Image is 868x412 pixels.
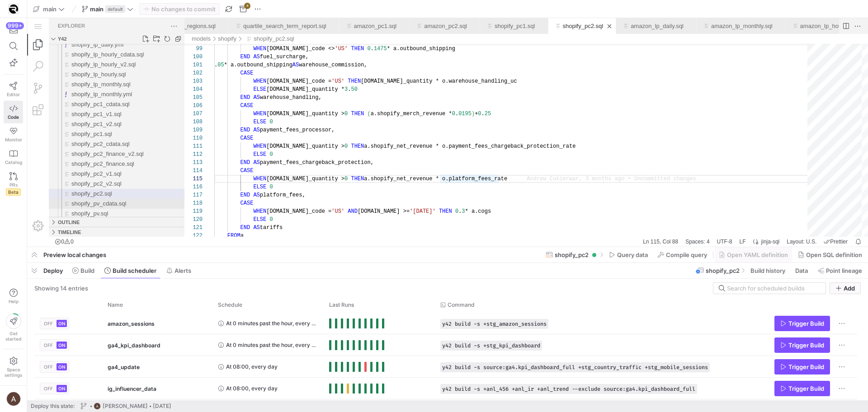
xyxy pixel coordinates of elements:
[814,263,866,278] button: Point lineage
[165,165,175,173] div: 116
[330,190,382,197] span: [DOMAIN_NAME] >=
[4,101,23,123] a: Code
[213,109,223,115] span: END
[830,282,861,294] button: Add
[24,219,50,229] div: No Problems
[213,174,223,180] span: END
[724,219,733,229] a: Editor Language Status: Formatting, There are multiple formatters for 'jinja-sql' files. One of t...
[44,172,85,179] span: shopify_pc2.sql
[242,101,245,107] span: 0
[272,44,340,50] span: warehouse_commission,
[750,267,785,274] span: Build history
[22,51,157,61] div: shopify_lp_hourly.sql
[44,83,103,89] span: shopify_pc1_cdata.sql
[733,219,755,229] a: jinja-sql
[317,93,321,99] span: 0
[213,76,223,83] span: END
[22,71,157,81] div: shopify_lp_monthly.yml
[8,299,19,304] span: Help
[613,219,653,229] a: Ln 115, Col 88
[22,101,157,111] div: shopify_pc1_v2.sql
[58,342,65,348] span: ON
[242,166,245,172] span: 0
[44,364,53,370] span: OFF
[4,22,23,38] button: 999+
[844,285,855,292] span: Add
[9,182,18,187] span: PRs
[686,219,709,229] div: UTF-8
[108,313,155,334] span: amazon_sessions
[108,378,156,399] span: ig_influencer_data
[114,16,157,25] ul: / actions
[90,5,104,13] span: main
[304,60,317,66] span: 'US'
[44,162,94,169] span: shopify_pc2_v2.sql
[34,131,157,141] div: /models/shopify/shopify_pc2_finance_v2.sql
[22,161,157,171] div: shopify_pc2_v2.sql
[397,5,440,11] a: amazon_pc2.sql
[226,125,239,131] span: WHEN
[508,4,521,13] ul: Tab actions
[113,267,156,274] span: Build scheduler
[226,36,232,42] span: AS
[826,267,862,274] span: Point lineage
[44,103,94,109] span: shopify_pc1_v2.sql
[4,123,23,146] a: Monitor
[22,16,157,26] div: Folders Section
[340,28,344,34] span: 0
[187,44,190,50] span: .
[496,125,548,131] span: _protection_rate
[722,219,733,229] div: Editor Language Status: Formatting, There are multiple formatters for 'jinja-sql' files. One of t...
[324,68,330,75] span: 50
[165,17,184,24] a: models
[34,101,157,111] div: /models/shopify/shopify_pc1_v2.sql
[165,181,175,189] div: 118
[226,174,232,180] span: AS
[165,59,175,67] div: 103
[213,84,226,91] span: CASE
[153,403,171,409] span: [DATE]
[307,28,321,34] span: 'US'
[44,321,53,326] span: OFF
[299,4,312,13] ul: Tab actions
[197,44,265,50] span: * a.outbound_shipping
[125,16,134,25] a: New Folder...
[165,51,175,59] div: 102
[78,400,174,412] button: https://lh3.googleusercontent.com/a/AEdFTp4_8LqxRyxVUtC19lo4LS2NU-n5oC7apraV2tR5=s96-c[PERSON_NAM...
[242,133,245,140] span: 0
[654,247,711,262] button: Compile query
[22,199,157,209] div: Outline Section
[301,4,310,13] li: Close (⌘W)
[578,4,587,13] a: Close (⌘W)
[233,109,308,115] span: payment_fees_processor,
[94,403,101,410] img: https://lh3.googleusercontent.com/a/AEdFTp4_8LqxRyxVUtC19lo4LS2NU-n5oC7apraV2tR5=s96-c
[34,191,157,201] div: /models/shopify/shopify_pv.sql
[44,73,105,80] span: shopify_lp_monthly.yml
[213,182,226,188] span: CASE
[612,219,655,229] div: Ln 115, Col 88
[165,189,175,197] div: 119
[317,68,321,75] span: 3
[190,4,199,13] li: Close (⌘W)
[321,190,330,197] span: AND
[80,267,94,274] span: Build
[442,4,451,13] li: Close (⌘W)
[425,93,428,99] span: 0
[34,181,157,191] div: /models/shopify/shopify_pv_cdata.sql
[239,125,317,131] span: [DOMAIN_NAME]_quantity >
[826,219,836,229] a: Notifications
[44,112,85,119] span: shopify_pc1.sql
[58,386,65,391] span: ON
[337,125,496,131] span: a.shopify_net_revenue * o.payment_fees_chargeback
[233,141,347,148] span: payment_fees_chargeback_protection,
[226,101,239,107] span: ELSE
[22,171,157,181] div: shopify_pc2.sql
[5,367,22,378] span: Space settings
[774,337,830,353] button: Trigger Build
[321,68,324,75] span: .
[34,91,157,101] div: /models/shopify/shopify_pc1_v1.sql
[31,209,54,219] h3: Timeline
[746,263,789,278] button: Build history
